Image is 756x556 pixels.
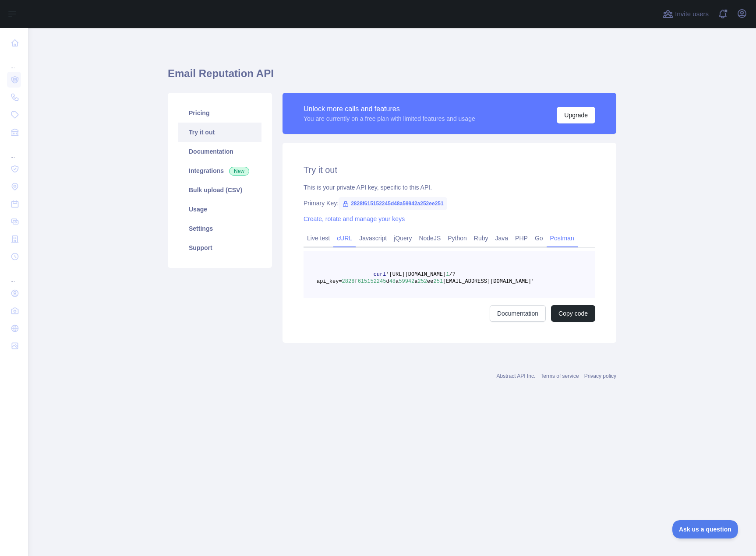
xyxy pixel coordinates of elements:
span: d [386,278,389,285]
span: '[URL][DOMAIN_NAME] [386,271,446,278]
button: Copy code [551,305,595,322]
span: Invite users [675,9,709,19]
a: Terms of service [541,373,579,379]
span: 59942 [399,278,414,285]
a: Usage [178,200,261,219]
span: 252 [417,278,427,285]
a: Support [178,238,261,257]
span: 615152245 [358,278,386,285]
button: Invite users [661,7,710,21]
span: 251 [433,278,443,285]
a: jQuery [390,231,415,245]
a: Integrations New [178,161,261,180]
a: Bulk upload (CSV) [178,180,261,200]
a: Documentation [490,305,546,322]
span: New [229,167,249,176]
a: Create, rotate and manage your keys [304,215,405,222]
h1: Email Reputation API [168,67,616,88]
h2: Try it out [304,164,595,176]
iframe: Toggle Customer Support [672,520,738,538]
div: You are currently on a free plan with limited features and usage [304,114,475,123]
span: 1 [446,271,449,278]
div: Primary Key: [304,199,595,208]
a: Go [531,231,547,245]
div: ... [7,142,21,159]
button: Upgrade [557,107,595,123]
a: PHP [512,231,531,245]
span: 2828f615152245d48a59942a252ee251 [339,197,447,210]
div: ... [7,266,21,284]
a: Python [444,231,470,245]
a: Settings [178,219,261,238]
span: f [354,278,357,285]
a: Try it out [178,123,261,142]
a: Pricing [178,103,261,123]
a: Javascript [356,231,390,245]
div: ... [7,53,21,70]
span: a [414,278,417,285]
div: Unlock more calls and features [304,104,475,114]
div: This is your private API key, specific to this API. [304,183,595,192]
a: Postman [547,231,578,245]
a: Live test [304,231,333,245]
a: Documentation [178,142,261,161]
a: Abstract API Inc. [497,373,536,379]
a: Ruby [470,231,492,245]
a: NodeJS [415,231,444,245]
span: ee [427,278,433,285]
a: Java [492,231,512,245]
span: curl [374,271,386,278]
a: cURL [333,231,356,245]
span: 48 [389,278,396,285]
a: Privacy policy [584,373,616,379]
span: a [396,278,399,285]
span: 2828 [342,278,355,285]
span: [EMAIL_ADDRESS][DOMAIN_NAME]' [443,278,534,285]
